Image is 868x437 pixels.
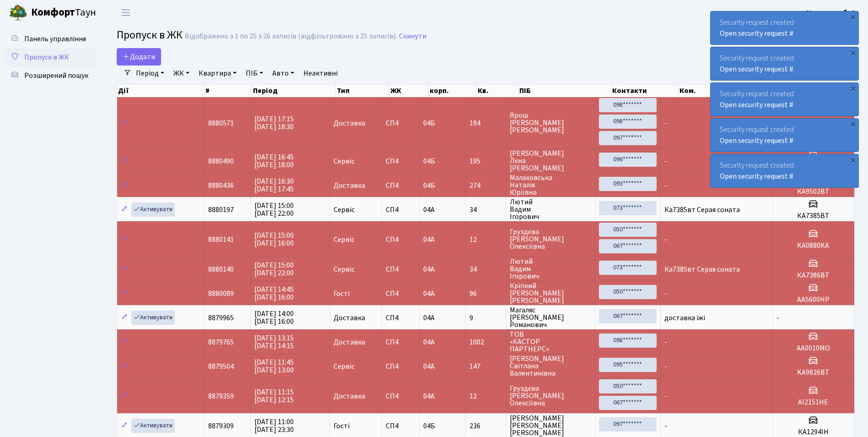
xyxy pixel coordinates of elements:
[510,198,591,220] span: Лютий Вадим Ігорович
[386,363,415,370] span: СП4
[334,266,355,273] span: Сервіс
[776,187,850,196] h5: КА9502ВТ
[254,176,294,194] span: [DATE] 16:30 [DATE] 17:45
[334,393,365,400] span: Доставка
[776,313,779,323] span: -
[31,5,96,21] span: Таун
[664,264,740,274] span: Ка7385вт Серая соната
[334,158,355,165] span: Сервіс
[711,47,858,80] div: Security request created
[611,84,679,97] th: Контакти
[423,235,435,245] span: 04А
[711,11,858,44] div: Security request created
[510,415,591,437] span: [PERSON_NAME] [PERSON_NAME] [PERSON_NAME]
[518,84,611,97] th: ПІБ
[242,66,267,81] a: ПІБ
[469,182,501,189] span: 274
[776,398,850,407] h5: AI2151HE
[334,206,355,213] span: Сервіс
[423,180,435,191] span: 04Б
[386,206,415,213] span: СП4
[254,260,294,278] span: [DATE] 15:00 [DATE] 22:00
[254,309,294,327] span: [DATE] 14:00 [DATE] 16:00
[334,120,365,127] span: Доставка
[423,313,435,323] span: 04А
[510,385,591,407] span: Груздєва [PERSON_NAME] Олексіївна
[399,32,426,41] a: Скинути
[254,357,294,375] span: [DATE] 11:45 [DATE] 13:00
[208,289,234,299] span: 8880089
[423,264,435,274] span: 04А
[24,34,86,44] span: Панель управління
[510,112,591,134] span: Ярош [PERSON_NAME] [PERSON_NAME]
[510,258,591,280] span: Лютий Вадим Ігорович
[469,393,501,400] span: 12
[469,206,501,213] span: 34
[848,84,857,93] div: ×
[5,66,96,85] a: Розширений пошук
[848,12,857,22] div: ×
[423,361,435,371] span: 04А
[334,182,365,189] span: Доставка
[334,236,355,243] span: Сервіс
[254,417,294,435] span: [DATE] 11:00 [DATE] 23:30
[334,290,350,297] span: Гості
[9,4,27,22] img: logo.png
[208,313,234,323] span: 8879965
[336,84,390,97] th: Тип
[423,289,435,299] span: 04А
[208,180,234,191] span: 8880436
[720,64,793,74] a: Open security request #
[510,331,591,353] span: ТОВ «КАСТОР ПАРТНЕРС»
[185,32,397,41] div: Відображено з 1 по 25 з 26 записів (відфільтровано з 25 записів).
[776,368,850,377] h5: KA9826BT
[254,114,294,132] span: [DATE] 17:15 [DATE] 18:30
[131,419,175,433] a: Активувати
[848,155,857,164] div: ×
[195,66,240,81] a: Квартира
[664,235,667,245] span: -
[208,156,234,166] span: 8880490
[510,282,591,304] span: Кріпкий [PERSON_NAME] [PERSON_NAME]
[664,391,667,401] span: -
[469,158,501,165] span: 195
[720,136,793,146] a: Open security request #
[469,290,501,297] span: 96
[131,311,175,325] a: Активувати
[711,83,858,116] div: Security request created
[664,156,667,166] span: -
[117,84,205,97] th: Дії
[114,5,137,20] button: Переключити навігацію
[123,52,155,62] span: Додати
[664,421,667,431] span: -
[386,314,415,322] span: СП4
[711,154,858,187] div: Security request created
[423,156,435,166] span: 04Б
[664,313,705,323] span: доставка їжі
[776,212,850,220] h5: КА7385ВТ
[720,28,793,38] a: Open security request #
[386,339,415,346] span: СП4
[848,48,857,57] div: ×
[776,241,850,250] h5: KA0880KA
[510,355,591,377] span: [PERSON_NAME] Світлана Валентинівна
[664,337,667,347] span: -
[776,271,850,280] h5: КА7386ВТ
[334,363,355,370] span: Сервіс
[386,182,415,189] span: СП4
[386,290,415,297] span: СП4
[170,66,193,81] a: ЖК
[664,118,667,128] span: -
[254,284,294,302] span: [DATE] 14:45 [DATE] 16:00
[117,48,161,66] a: Додати
[254,230,294,248] span: [DATE] 15:00 [DATE] 16:00
[389,84,428,97] th: ЖК
[720,100,793,110] a: Open security request #
[131,202,175,217] a: Активувати
[24,71,88,81] span: Розширений пошук
[664,180,667,191] span: -
[711,119,858,152] div: Security request created
[208,361,234,371] span: 8879504
[300,66,341,81] a: Неактивні
[477,84,518,97] th: Кв.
